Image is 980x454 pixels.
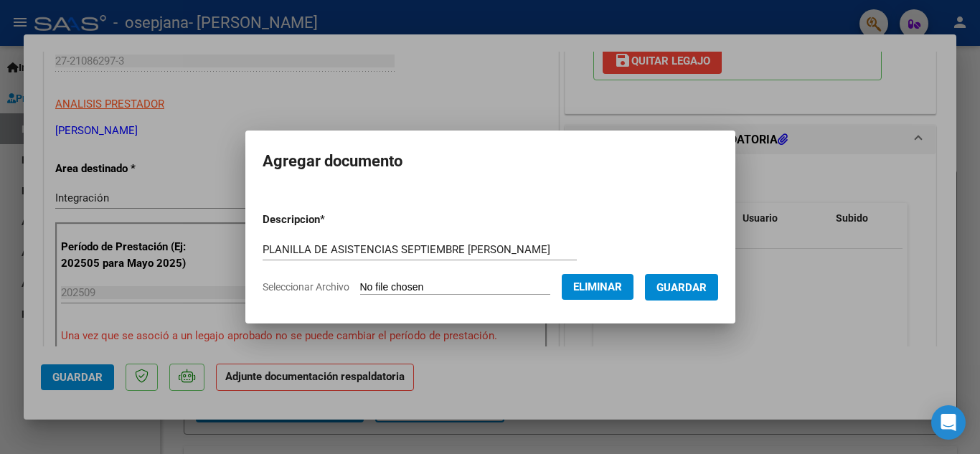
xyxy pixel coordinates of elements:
[645,274,718,301] button: Guardar
[263,212,400,228] p: Descripcion
[573,280,622,293] span: Eliminar
[931,405,966,440] div: Open Intercom Messenger
[263,281,349,293] span: Seleccionar Archivo
[263,148,718,175] h2: Agregar documento
[562,274,633,300] button: Eliminar
[656,281,707,294] span: Guardar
